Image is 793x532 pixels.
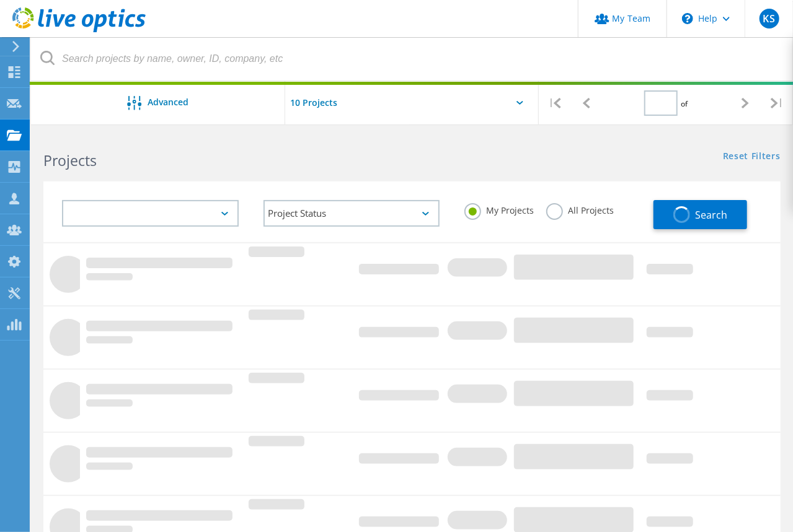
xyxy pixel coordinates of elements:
[723,152,781,162] a: Reset Filters
[148,98,188,107] span: Advanced
[546,203,614,215] label: All Projects
[12,26,146,35] a: Live Optics Dashboard
[761,81,793,125] div: |
[681,98,688,109] span: of
[264,200,440,227] div: Project Status
[539,81,570,125] div: |
[682,13,693,24] svg: \n
[763,14,775,24] span: KS
[464,203,534,215] label: My Projects
[653,200,747,229] button: Search
[695,208,727,222] span: Search
[43,150,97,170] b: Projects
